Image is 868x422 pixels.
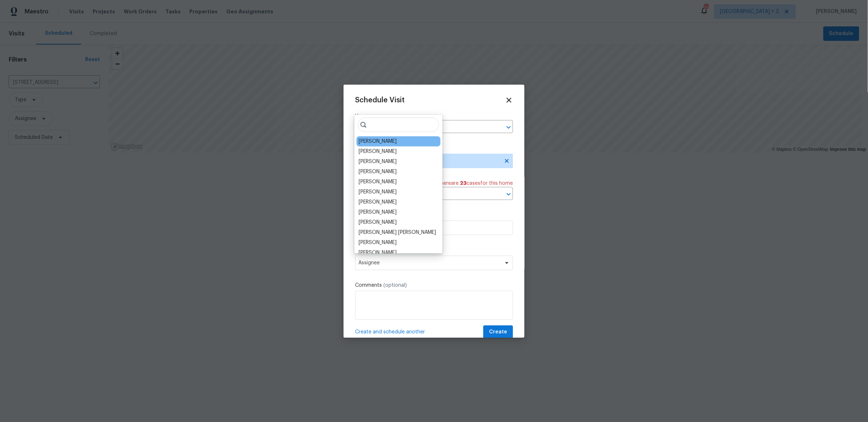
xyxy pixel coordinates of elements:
[359,178,397,186] div: [PERSON_NAME]
[358,260,500,266] span: Assignee
[359,219,397,226] div: [PERSON_NAME]
[460,181,467,186] span: 23
[359,209,397,216] div: [PERSON_NAME]
[359,229,436,236] div: [PERSON_NAME] [PERSON_NAME]
[359,188,397,196] div: [PERSON_NAME]
[359,168,397,175] div: [PERSON_NAME]
[383,283,407,288] span: (optional)
[359,199,397,206] div: [PERSON_NAME]
[355,282,513,289] label: Comments
[489,328,507,337] span: Create
[359,249,397,256] div: [PERSON_NAME]
[359,239,397,246] div: [PERSON_NAME]
[355,113,513,120] label: Home
[355,328,425,336] span: Create and schedule another
[359,138,397,145] div: [PERSON_NAME]
[505,96,513,104] span: Close
[503,189,514,199] button: Open
[355,97,405,104] span: Schedule Visit
[359,148,397,155] div: [PERSON_NAME]
[503,122,514,132] button: Open
[359,158,397,165] div: [PERSON_NAME]
[437,180,513,187] span: There are case s for this home
[483,325,513,339] button: Create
